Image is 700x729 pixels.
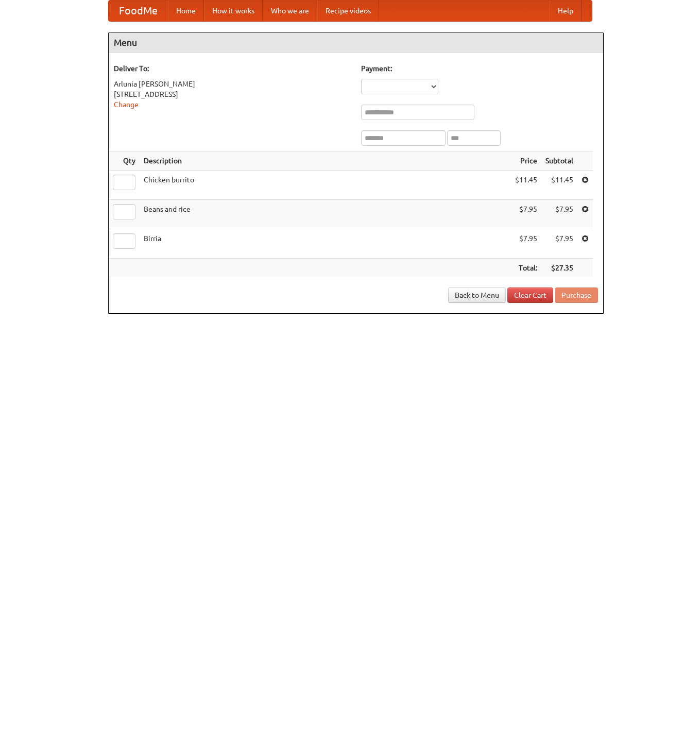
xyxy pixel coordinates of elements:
[550,1,582,21] a: Help
[109,1,168,21] a: FoodMe
[541,229,577,259] td: $7.95
[140,200,511,229] td: Beans and rice
[114,89,351,99] div: [STREET_ADDRESS]
[541,151,577,171] th: Subtotal
[507,287,553,303] a: Clear Cart
[555,287,598,303] button: Purchase
[204,1,263,21] a: How it works
[263,1,317,21] a: Who we are
[140,171,511,200] td: Chicken burrito
[140,151,511,171] th: Description
[541,171,577,200] td: $11.45
[114,63,351,74] h5: Deliver To:
[511,151,541,171] th: Price
[511,171,541,200] td: $11.45
[109,32,603,53] h4: Menu
[168,1,204,21] a: Home
[511,259,541,278] th: Total:
[511,229,541,259] td: $7.95
[317,1,379,21] a: Recipe videos
[114,100,139,109] a: Change
[109,151,140,171] th: Qty
[114,79,351,89] div: Arlunia [PERSON_NAME]
[541,259,577,278] th: $27.35
[448,287,506,303] a: Back to Menu
[140,229,511,259] td: Birria
[541,200,577,229] td: $7.95
[511,200,541,229] td: $7.95
[361,63,598,74] h5: Payment:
